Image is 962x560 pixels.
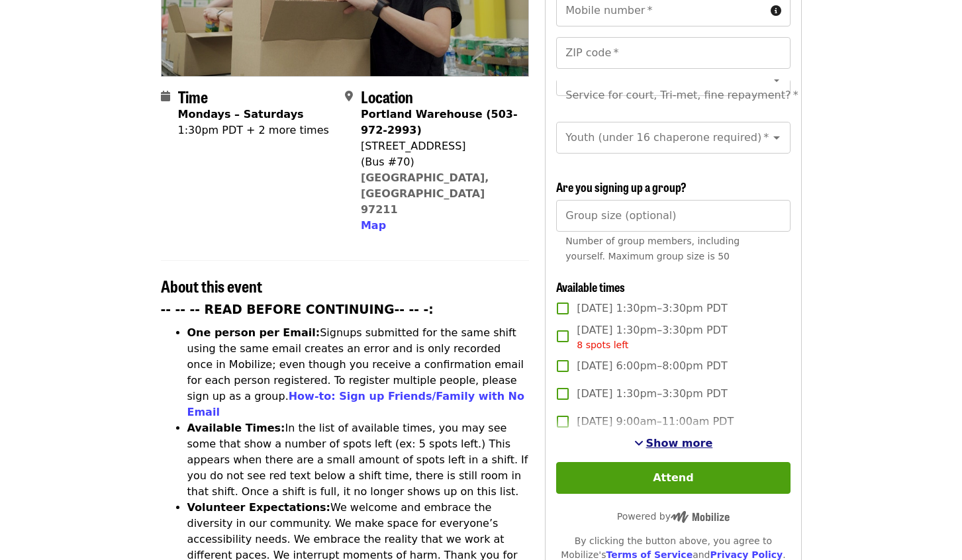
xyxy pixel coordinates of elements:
[361,219,386,232] span: Map
[556,200,790,232] input: [object Object]
[577,386,727,402] span: [DATE] 1:30pm–3:30pm PDT
[565,236,740,261] span: Number of group members, including yourself. Maximum group size is 50
[187,390,525,418] a: How-to: Sign up Friends/Family with No Email
[178,85,208,108] span: Time
[556,37,790,69] input: ZIP code
[767,128,786,147] button: Open
[345,90,353,103] i: map-marker-alt icon
[617,511,730,522] span: Powered by
[361,85,413,108] span: Location
[187,325,530,420] li: Signups submitted for the same shift using the same email creates an error and is only recorded o...
[710,549,783,560] a: Privacy Policy
[187,326,320,339] strong: One person per Email:
[556,462,790,494] button: Attend
[361,218,386,234] button: Map
[767,71,786,89] button: Open
[361,138,518,154] div: [STREET_ADDRESS]
[577,358,727,374] span: [DATE] 6:00pm–8:00pm PDT
[671,511,730,523] img: Powered by Mobilize
[606,549,693,560] a: Terms of Service
[178,122,329,138] div: 1:30pm PDT + 2 more times
[361,154,518,170] div: (Bus #70)
[161,90,170,103] i: calendar icon
[577,301,727,316] span: [DATE] 1:30pm–3:30pm PDT
[361,171,489,216] a: [GEOGRAPHIC_DATA], [GEOGRAPHIC_DATA] 97211
[187,420,530,500] li: In the list of available times, you may see some that show a number of spots left (ex: 5 spots le...
[361,108,518,136] strong: Portland Warehouse (503-972-2993)
[161,274,262,297] span: About this event
[577,340,628,350] span: 8 spots left
[178,108,304,120] strong: Mondays – Saturdays
[646,437,713,449] span: Show more
[577,414,734,430] span: [DATE] 9:00am–11:00am PDT
[771,5,781,17] i: circle-info icon
[634,436,713,451] button: See more timeslots
[161,303,434,316] strong: -- -- -- READ BEFORE CONTINUING-- -- -:
[556,278,625,295] span: Available times
[577,322,727,352] span: [DATE] 1:30pm–3:30pm PDT
[187,422,285,434] strong: Available Times:
[187,501,331,514] strong: Volunteer Expectations:
[556,178,687,195] span: Are you signing up a group?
